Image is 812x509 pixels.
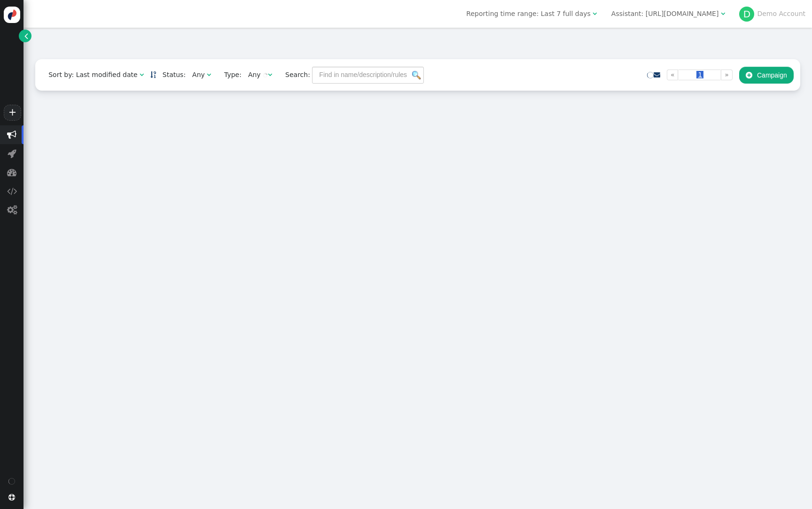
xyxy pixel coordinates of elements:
[263,73,268,78] img: loading.gif
[593,10,597,17] span: 
[156,70,186,80] span: Status:
[7,168,16,177] span: 
[218,70,242,80] span: Type:
[654,71,660,78] a: 
[739,7,754,22] div: D
[19,30,31,42] a: 
[667,69,679,80] a: «
[739,67,794,84] button: Campaign
[466,10,591,17] span: Reporting time range: Last 7 full days
[150,71,156,78] span: Sorted in descending order
[7,205,17,215] span: 
[4,105,21,121] a: +
[746,71,752,79] span: 
[24,31,28,41] span: 
[207,71,211,78] span: 
[8,494,15,501] span: 
[721,69,733,80] a: »
[140,71,144,78] span: 
[412,71,421,79] img: icon_search.png
[721,10,725,17] span: 
[48,70,137,80] div: Sort by: Last modified date
[4,7,20,23] img: logo-icon.svg
[654,71,660,78] span: 
[150,71,156,78] a: 
[192,70,205,80] div: Any
[279,71,310,78] span: Search:
[312,67,424,84] input: Find in name/description/rules
[7,186,17,196] span: 
[696,71,703,78] span: 1
[739,10,805,17] a: DDemo Account
[268,71,272,78] span: 
[248,70,261,80] div: Any
[7,130,16,139] span: 
[611,9,719,19] div: Assistant: [URL][DOMAIN_NAME]
[8,149,16,158] span: 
